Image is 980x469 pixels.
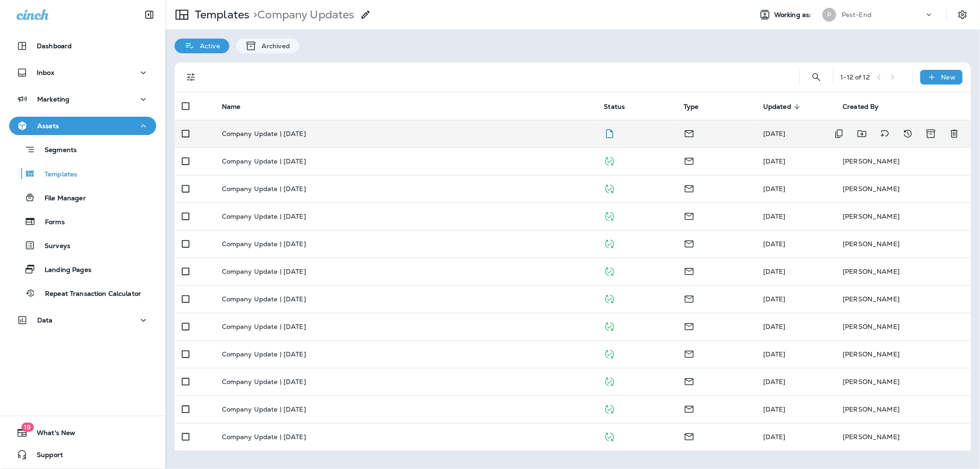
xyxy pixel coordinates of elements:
span: Email [684,322,695,330]
span: What's New [28,429,75,440]
span: Published [604,266,615,275]
span: Email [684,129,695,137]
span: Type [684,102,711,111]
span: Courtney Carace [763,185,786,193]
span: Email [684,239,695,247]
p: Company Update | [DATE] [222,213,306,220]
p: New [941,73,956,81]
span: Updated [763,102,803,111]
span: Courtney Carace [763,295,786,303]
td: [PERSON_NAME] [835,230,971,258]
button: Filters [182,68,200,86]
p: Pest-End [842,11,872,18]
p: Repeat Transaction Calculator [36,290,141,299]
span: Published [604,377,615,385]
span: Updated [763,103,791,111]
p: Active [195,42,220,50]
p: Company Update | [DATE] [222,130,306,137]
span: Created By [843,102,890,111]
button: Data [9,311,156,329]
button: Search Templates [807,68,826,86]
span: Name [222,102,253,111]
span: Published [604,404,615,412]
span: Courtney Carace [763,378,786,386]
p: Company Updates [249,8,354,22]
span: Published [604,322,615,330]
p: Company Update | [DATE] [222,323,306,330]
span: 19 [21,423,34,432]
button: Collapse Sidebar [136,6,162,24]
button: Assets [9,117,156,135]
span: Status [604,102,637,111]
p: Marketing [37,96,69,103]
div: P [822,8,836,22]
td: [PERSON_NAME] [835,258,971,285]
span: Published [604,211,615,220]
span: Courtney Carace [763,433,786,441]
p: Company Update | [DATE] [222,378,306,385]
p: File Manager [35,194,86,203]
p: Company Update | [DATE] [222,185,306,192]
button: Add tags [876,124,894,143]
p: Company Update | [DATE] [222,406,306,413]
span: Email [684,349,695,357]
span: Support [28,451,63,462]
button: Forms [9,212,156,231]
button: View Changelog [899,124,917,143]
span: Published [604,239,615,247]
span: Email [684,266,695,275]
p: Inbox [37,69,54,76]
p: Company Update | [DATE] [222,295,306,303]
p: Company Update | [DATE] [222,350,306,358]
td: [PERSON_NAME] [835,396,971,423]
p: Company Update | [DATE] [222,240,306,248]
span: Courtney Carace [763,240,786,248]
p: Landing Pages [35,266,91,275]
button: Archive [922,124,940,143]
span: Created By [843,103,878,111]
p: Assets [37,122,59,130]
span: Email [684,432,695,440]
td: [PERSON_NAME] [835,285,971,313]
span: Email [684,404,695,412]
span: Courtney Carace [763,212,786,220]
span: Email [684,184,695,192]
button: 19What's New [9,424,156,442]
span: Published [604,349,615,357]
button: Duplicate [830,124,848,143]
span: Email [684,211,695,220]
p: Templates [191,8,249,22]
td: [PERSON_NAME] [835,313,971,340]
span: Courtney Carace [763,322,786,331]
span: Courtney Carace [763,157,786,165]
span: Courtney Carace [763,350,786,358]
p: Company Update | [DATE] [222,158,306,165]
p: Dashboard [37,42,72,50]
span: Status [604,103,625,111]
button: Support [9,446,156,464]
span: Name [222,103,241,111]
button: Move to folder [853,124,871,143]
button: Delete [945,124,963,143]
td: [PERSON_NAME] [835,147,971,175]
span: Email [684,377,695,385]
td: [PERSON_NAME] [835,203,971,230]
button: Dashboard [9,37,156,55]
p: Surveys [35,242,70,251]
span: Courtney Carace [763,267,786,276]
span: Published [604,184,615,192]
p: Archived [257,42,290,50]
td: [PERSON_NAME] [835,423,971,451]
span: Email [684,294,695,302]
td: [PERSON_NAME] [835,175,971,203]
button: Inbox [9,63,156,82]
button: File Manager [9,188,156,207]
span: Published [604,294,615,302]
td: [PERSON_NAME] [835,368,971,396]
p: Segments [35,146,77,155]
td: [PERSON_NAME] [835,340,971,368]
span: Published [604,156,615,164]
span: Courtney Carace [763,130,786,138]
p: Forms [36,218,65,227]
div: 1 - 12 of 12 [841,73,870,81]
